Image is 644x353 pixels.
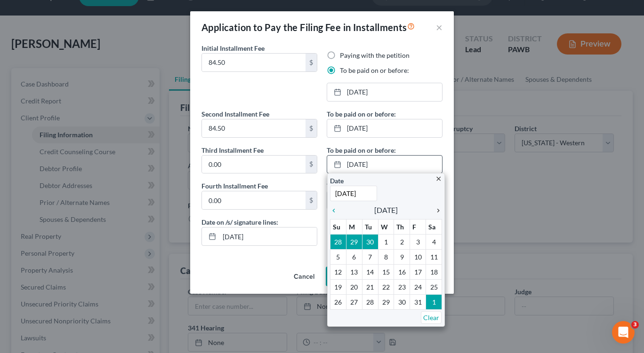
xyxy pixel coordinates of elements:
[327,145,396,155] label: To be paid on or before:
[362,220,378,235] th: Tu
[346,295,362,310] td: 27
[326,267,443,286] button: Save to Client Document Storage
[362,265,378,280] td: 14
[362,235,378,250] td: 30
[435,175,442,182] i: close
[378,250,394,265] td: 8
[330,280,346,295] td: 19
[306,119,317,137] div: $
[201,145,264,155] label: Third Installment Fee
[202,191,306,209] input: 0.00
[330,176,344,186] label: Date
[346,250,362,265] td: 6
[410,265,426,280] td: 17
[426,265,442,280] td: 18
[327,181,396,191] label: To be paid on or before:
[362,295,378,310] td: 28
[306,54,317,71] div: $
[306,191,317,209] div: $
[426,235,442,250] td: 4
[202,54,306,71] input: 0.00
[340,51,410,60] label: Paying with the petition
[346,280,362,295] td: 20
[201,43,265,53] label: Initial Installment Fee
[330,250,346,265] td: 5
[394,280,410,295] td: 23
[435,173,442,184] a: close
[631,321,639,329] span: 3
[362,280,378,295] td: 21
[327,109,396,119] label: To be paid on or before:
[426,220,442,235] th: Sa
[394,220,410,235] th: Th
[430,207,442,214] i: chevron_right
[201,217,278,227] label: Date on /s/ signature lines:
[378,295,394,310] td: 29
[202,119,306,137] input: 0.00
[346,235,362,250] td: 29
[394,235,410,250] td: 2
[378,220,394,235] th: W
[327,119,442,137] a: [DATE]
[286,267,322,286] button: Cancel
[330,204,342,216] a: chevron_left
[436,22,443,33] button: ×
[426,250,442,265] td: 11
[374,204,398,216] span: [DATE]
[421,311,442,324] a: Clear
[201,21,415,34] div: Application to Pay the Filing Fee in Installments
[306,156,317,173] div: $
[327,83,442,101] a: [DATE]
[346,220,362,235] th: M
[426,280,442,295] td: 25
[201,181,268,191] label: Fourth Installment Fee
[410,235,426,250] td: 3
[612,321,635,344] iframe: Intercom live chat
[410,280,426,295] td: 24
[330,265,346,280] td: 12
[201,109,269,119] label: Second Installment Fee
[362,250,378,265] td: 7
[410,295,426,310] td: 31
[378,280,394,295] td: 22
[202,156,306,173] input: 0.00
[219,227,317,245] input: MM/DD/YYYY
[394,265,410,280] td: 16
[330,295,346,310] td: 26
[330,220,346,235] th: Su
[346,265,362,280] td: 13
[378,235,394,250] td: 1
[430,204,442,216] a: chevron_right
[330,235,346,250] td: 28
[330,186,377,201] input: 1/1/2013
[378,265,394,280] td: 15
[410,250,426,265] td: 10
[410,220,426,235] th: F
[340,66,409,75] label: To be paid on or before:
[394,295,410,310] td: 30
[426,295,442,310] td: 1
[394,250,410,265] td: 9
[330,207,342,214] i: chevron_left
[327,156,442,173] a: [DATE]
